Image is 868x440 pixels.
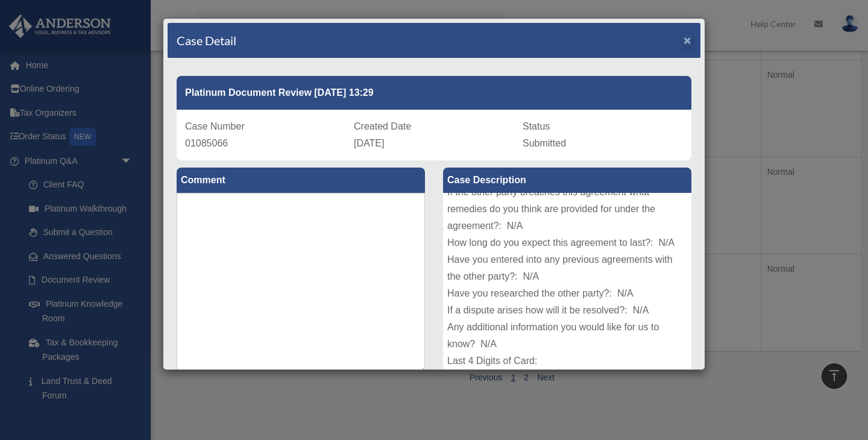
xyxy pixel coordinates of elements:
[523,138,566,148] span: Submitted
[177,32,236,49] h4: Case Detail
[443,193,691,374] div: Type of Document: WY LLC Document Title: WY LLC Document Title: WY LLC Top Concerns You’d Like Ad...
[177,168,425,193] label: Comment
[684,33,691,47] span: ×
[354,138,384,148] span: [DATE]
[185,138,228,148] span: 01085066
[177,76,691,110] div: Platinum Document Review [DATE] 13:29
[523,121,550,131] span: Status
[185,121,245,131] span: Case Number
[354,121,411,131] span: Created Date
[443,168,691,193] label: Case Description
[684,34,691,46] button: Close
